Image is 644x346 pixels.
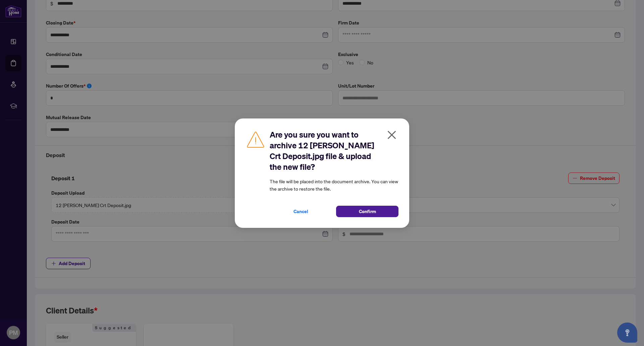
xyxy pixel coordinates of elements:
div: The file will be placed into the document archive. You can view the archive to restore the file. [270,129,398,217]
button: Cancel [270,206,332,217]
span: Confirm [359,206,376,217]
span: close [386,130,397,140]
img: Caution Icon [246,129,266,149]
span: Cancel [293,206,308,217]
button: Confirm [336,206,398,217]
button: Open asap [617,323,637,343]
h2: Are you sure you want to archive 12 [PERSON_NAME] Crt Deposit.jpg file & upload the new file? [270,129,398,172]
